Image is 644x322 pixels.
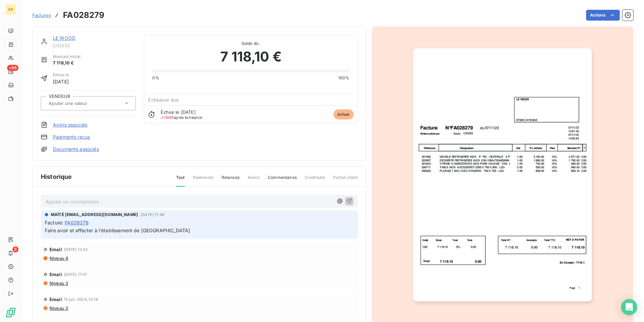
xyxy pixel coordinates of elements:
[586,10,620,21] button: Actions
[64,272,87,276] span: [DATE] 17:37
[222,175,239,186] span: Relances
[45,219,63,226] span: Facture :
[51,212,138,218] span: MAÏTÉ [EMAIL_ADDRESS][DOMAIN_NAME]
[248,175,260,186] span: Avoirs
[333,109,354,119] span: échue
[50,247,62,252] span: Email
[193,175,214,186] span: Paiements
[41,172,72,181] span: Historique
[65,219,89,226] span: FA028279
[176,175,185,187] span: Tout
[141,213,164,217] span: [DATE] 17:49
[53,43,136,48] span: C02553
[413,48,592,301] img: invoice_thumbnail
[148,97,179,103] span: Échéance due
[49,305,68,311] span: Niveau 3
[53,35,75,41] a: LE WOOD
[5,307,16,318] img: Logo LeanPay
[305,175,325,186] span: Creditsafe
[338,75,350,81] span: 100%
[152,41,349,47] span: Solde dû :
[50,297,62,302] span: Email
[5,4,16,15] div: EP
[53,72,69,78] span: Émise le
[32,12,51,18] span: Factures
[7,65,19,71] span: +99
[333,175,358,186] span: Portail client
[53,78,69,85] span: [DATE]
[50,272,62,277] span: Email
[53,122,87,128] a: Avoirs associés
[64,247,88,251] span: [DATE] 13:33
[48,100,116,106] input: Ajouter une valeur
[53,146,99,153] a: Documents associés
[161,115,202,119] span: après échéance
[220,47,282,67] span: 7 118,10 €
[12,246,19,252] span: 6
[53,54,80,60] span: Montant initial
[161,109,195,115] span: Échue le [DATE]
[45,227,190,233] span: Faire avoir et affecter à l'établissement de [GEOGRAPHIC_DATA]
[53,60,80,66] span: 7 118,10 €
[268,175,297,186] span: Commentaires
[63,9,104,21] h3: FA028279
[49,256,68,261] span: Niveau 4
[161,115,174,120] span: J+1045
[64,297,98,301] span: 15 juil. 2024, 12:18
[152,75,159,81] span: 0%
[621,299,637,315] div: Open Intercom Messenger
[49,280,68,286] span: Niveau 3
[32,12,51,19] a: Factures
[53,134,90,140] a: Paiements reçus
